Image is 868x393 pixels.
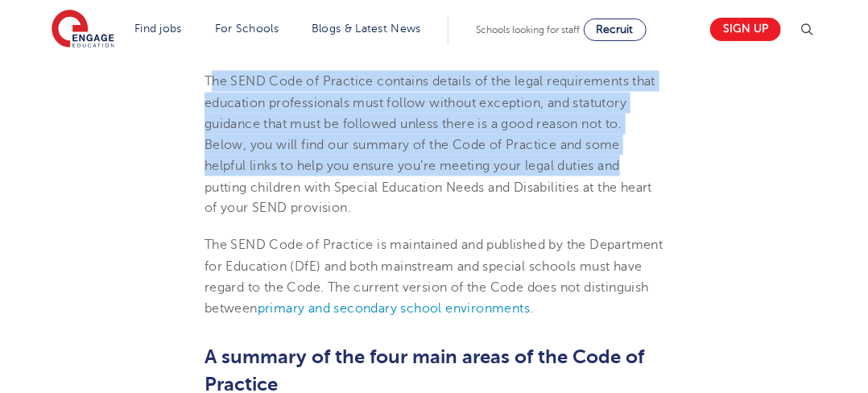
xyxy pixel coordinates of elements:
[597,23,634,35] span: Recruit
[205,235,663,320] p: The SEND Code of Practice is maintained and published by the Department for Education (DfE) and b...
[215,23,279,35] a: For Schools
[710,18,781,41] a: Sign up
[134,23,182,35] a: Find jobs
[52,10,114,50] img: Engage Education
[312,23,421,35] a: Blogs & Latest News
[477,24,581,35] span: Schools looking for staff
[584,19,647,41] a: Recruit
[205,71,663,219] p: The SEND Code of Practice contains details of the legal requirements that education professionals...
[258,302,530,316] a: primary and secondary school environments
